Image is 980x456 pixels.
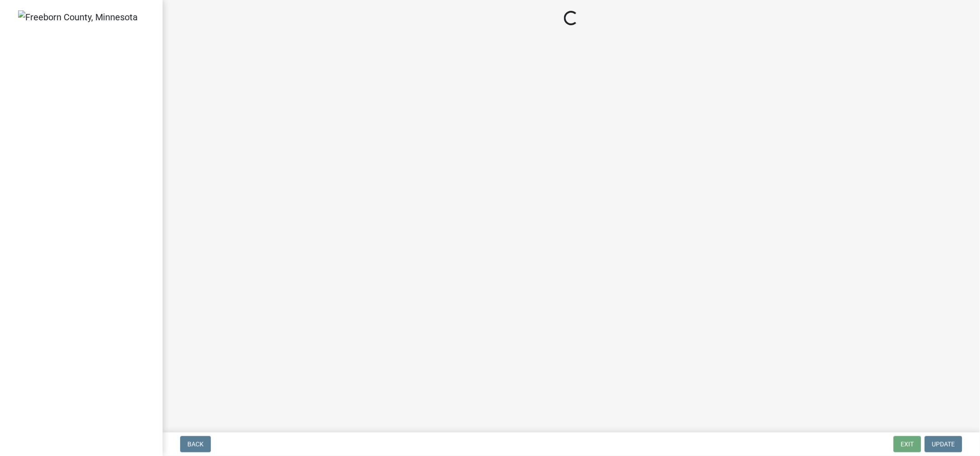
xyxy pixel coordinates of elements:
button: Update [925,436,962,452]
img: Freeborn County, Minnesota [18,10,138,24]
span: Back [187,441,204,448]
button: Back [180,436,211,452]
button: Exit [894,436,921,452]
span: Update [932,441,955,448]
